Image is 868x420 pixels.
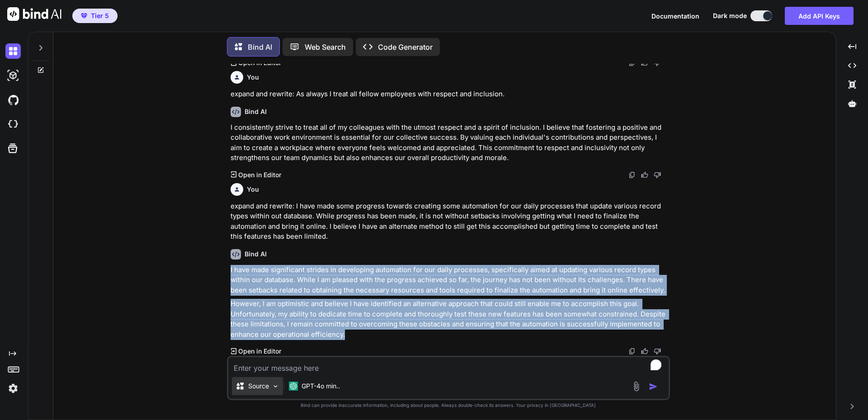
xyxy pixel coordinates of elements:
[72,9,118,23] button: premiumTier 5
[5,381,21,396] img: settings
[631,381,642,392] img: attachment
[651,11,699,21] button: Documentation
[7,7,61,21] img: Bind AI
[649,382,658,391] img: icon
[227,402,670,409] p: Bind can provide inaccurate information, including about people. Always double-check its answers....
[91,11,109,20] span: Tier 5
[245,250,267,259] h6: Bind AI
[231,201,668,242] p: expand and rewrite: I have made some progress towards creating some automation for our daily proc...
[378,42,433,52] p: Code Generator
[238,170,281,179] p: Open in Editor
[713,11,747,20] span: Dark mode
[628,348,636,355] img: copy
[289,382,298,391] img: GPT-4o mini
[231,89,668,99] p: expand and rewrite: As always I treat all fellow employees with respect and inclusion.
[238,347,281,356] p: Open in Editor
[248,382,269,391] p: Source
[5,43,21,59] img: darkChat
[245,107,267,116] h6: Bind AI
[231,123,668,163] p: I consistently strive to treat all of my colleagues with the utmost respect and a spirit of inclu...
[231,265,668,296] p: I have made significant strides in developing automation for our daily processes, specifically ai...
[628,171,636,179] img: copy
[81,13,87,19] img: premium
[785,7,854,25] button: Add API Keys
[641,171,648,179] img: like
[247,73,259,82] h6: You
[231,299,668,340] p: However, I am optimistic and believe I have identified an alternative approach that could still e...
[5,117,21,132] img: cloudideIcon
[651,12,699,20] span: Documentation
[641,348,648,355] img: like
[5,68,21,83] img: darkAi-studio
[248,42,272,52] p: Bind AI
[247,185,259,194] h6: You
[5,92,21,108] img: githubDark
[654,348,661,355] img: dislike
[305,42,346,52] p: Web Search
[228,357,669,373] textarea: To enrich screen reader interactions, please activate Accessibility in Grammarly extension settings
[272,382,279,390] img: Pick Models
[654,171,661,179] img: dislike
[302,382,340,391] p: GPT-4o min..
